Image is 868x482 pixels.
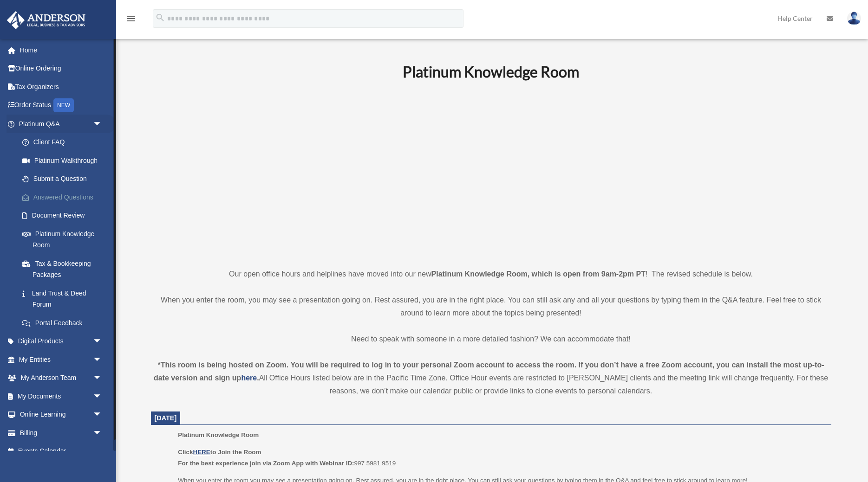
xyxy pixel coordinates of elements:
[13,254,116,284] a: Tax & Bookkeeping Packages
[93,332,111,351] span: arrow_drop_down
[257,374,259,382] strong: .
[7,332,116,351] a: Digital Productsarrow_drop_down
[93,405,111,424] span: arrow_drop_down
[7,350,116,369] a: My Entitiesarrow_drop_down
[13,151,116,170] a: Platinum Walkthrough
[193,449,210,456] a: HERE
[178,460,354,467] b: For the best experience join via Zoom App with Webinar ID:
[125,16,137,24] a: menu
[7,424,116,442] a: Billingarrow_drop_down
[7,115,116,133] a: Platinum Q&Aarrow_drop_down
[7,387,116,405] a: My Documentsarrow_drop_down
[154,361,824,382] strong: *This room is being hosted on Zoom. You will be required to log in to your personal Zoom account ...
[13,133,116,152] a: Client FAQ
[151,359,831,398] div: All Office Hours listed below are in the Pacific Time Zone. Office Hour events are restricted to ...
[155,13,165,23] i: search
[847,12,861,25] img: User Pic
[13,206,116,225] a: Document Review
[7,77,116,96] a: Tax Organizers
[178,447,824,469] p: 997 5981 9519
[7,405,116,424] a: Online Learningarrow_drop_down
[13,188,116,206] a: Answered Questions
[13,314,116,332] a: Portal Feedback
[93,387,111,406] span: arrow_drop_down
[7,59,116,78] a: Online Ordering
[403,63,579,81] b: Platinum Knowledge Room
[178,449,261,456] b: Click to Join the Room
[352,94,630,251] iframe: 231110_Toby_KnowledgeRoom
[125,13,137,24] i: menu
[431,270,646,278] strong: Platinum Knowledge Room, which is open from 9am-2pm PT
[93,424,111,443] span: arrow_drop_down
[241,374,257,382] a: here
[7,96,116,115] a: Order StatusNEW
[7,442,116,461] a: Events Calendar
[13,284,116,314] a: Land Trust & Deed Forum
[93,350,111,369] span: arrow_drop_down
[7,369,116,387] a: My Anderson Teamarrow_drop_down
[13,170,116,188] a: Submit a Question
[151,333,831,346] p: Need to speak with someone in a more detailed fashion? We can accommodate that!
[178,431,259,438] span: Platinum Knowledge Room
[13,225,111,254] a: Platinum Knowledge Room
[155,414,177,422] span: [DATE]
[93,115,111,134] span: arrow_drop_down
[4,11,88,29] img: Anderson Advisors Platinum Portal
[53,98,74,112] div: NEW
[93,369,111,388] span: arrow_drop_down
[7,41,116,59] a: Home
[151,268,831,281] p: Our open office hours and helplines have moved into our new ! The revised schedule is below.
[151,294,831,320] p: When you enter the room, you may see a presentation going on. Rest assured, you are in the right ...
